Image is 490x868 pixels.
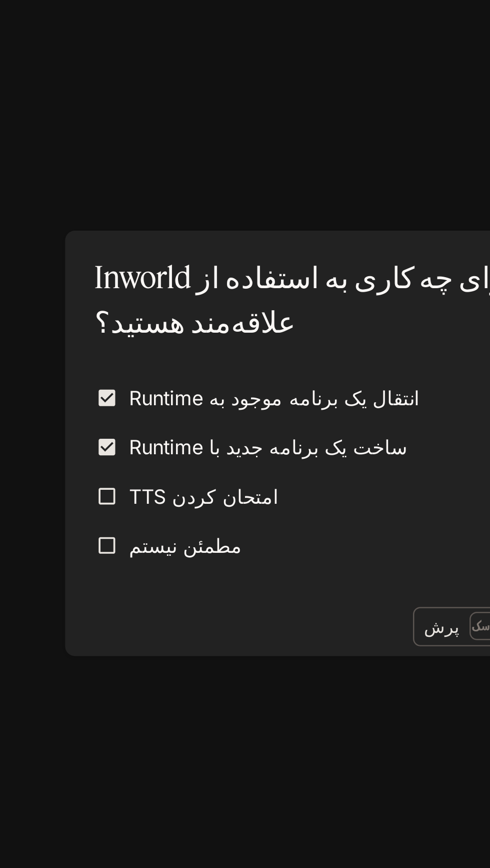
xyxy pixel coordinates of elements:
[300,505,310,512] font: اسک
[160,431,273,441] font: ساخت یک برنامه جدید با Runtime
[160,451,220,461] font: امتحان کردن TTS
[160,471,206,481] font: مطمئن نیستم
[146,359,317,392] font: برای چه کاری به استفاده از Inworld علاقه‌مند هستید؟
[320,501,352,517] button: ادامه
[160,411,278,421] font: انتقال یک برنامه موجود به Runtime
[275,501,316,517] button: پرشاسک
[328,504,343,513] font: ادامه
[280,504,294,513] font: پرش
